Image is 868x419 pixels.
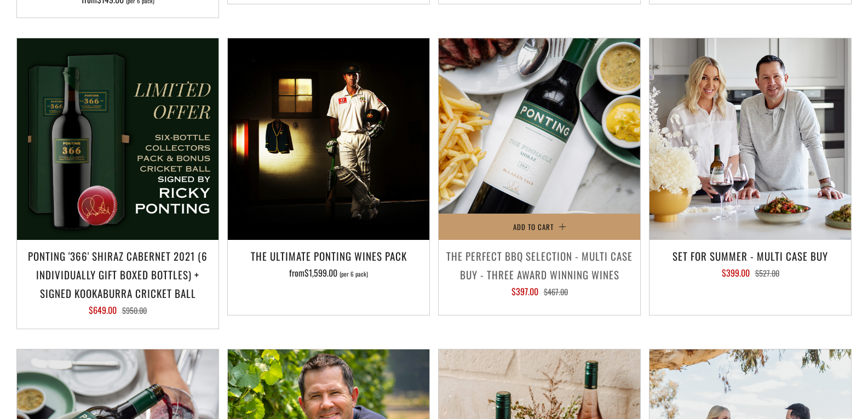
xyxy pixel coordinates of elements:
span: $399.00 [722,266,750,279]
a: The Ultimate Ponting Wines Pack from$1,599.00 (per 6 pack) [228,246,429,301]
a: The perfect BBQ selection - MULTI CASE BUY - Three award winning wines $397.00 $467.00 [439,246,640,301]
h3: Ponting '366' Shiraz Cabernet 2021 (6 individually gift boxed bottles) + SIGNED KOOKABURRA CRICKE... [22,246,213,303]
span: $397.00 [511,285,538,298]
span: $649.00 [89,303,117,317]
h3: The Ultimate Ponting Wines Pack [233,246,424,265]
span: $950.00 [122,305,147,316]
h3: Set For Summer - Multi Case Buy [655,246,846,265]
button: Add to Cart [439,214,640,240]
span: (per 6 pack) [340,271,368,277]
span: Add to Cart [513,221,554,232]
span: $1,599.00 [304,266,337,279]
a: Ponting '366' Shiraz Cabernet 2021 (6 individually gift boxed bottles) + SIGNED KOOKABURRA CRICKE... [17,246,219,315]
span: from [289,266,368,279]
a: Set For Summer - Multi Case Buy $399.00 $527.00 [649,246,851,301]
span: $527.00 [755,267,779,279]
h3: The perfect BBQ selection - MULTI CASE BUY - Three award winning wines [444,246,635,284]
span: $467.00 [544,286,568,297]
